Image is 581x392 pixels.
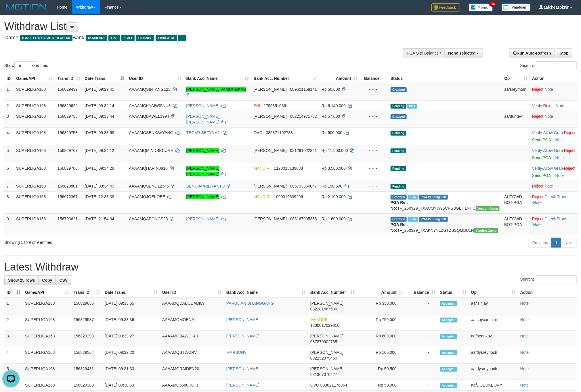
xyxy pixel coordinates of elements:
td: 156829431 [71,364,102,380]
span: Marked by aafsengchandara [408,195,418,200]
span: MANDIRI [254,194,271,199]
td: [DATE] 09:33:36 [102,314,160,331]
th: Bank Acc. Name: activate to sort column ascending [224,287,308,298]
td: · · [530,163,578,181]
div: - - - [362,103,386,109]
th: Date Trans.: activate to sort column descending [83,73,127,84]
span: Grabbed [391,217,407,222]
span: Rp 1.600.000 [322,217,346,221]
span: CSV [59,278,68,283]
th: Bank Acc. Name: activate to sort column ascending [184,73,251,84]
a: Send PGA [532,155,551,160]
label: Show entries [4,61,48,70]
th: Game/API: activate to sort column ascending [23,287,71,298]
a: Next [561,238,577,248]
th: Amount: activate to sort column ascending [319,73,360,84]
img: panduan.png [502,3,530,11]
span: Copy 081367070427 to clipboard [310,372,337,377]
span: [DATE] 09:34:29 [85,166,114,171]
span: Copy 087870902735 to clipboard [310,339,337,344]
span: 156703621 [58,217,78,221]
a: Verify [532,103,542,108]
a: Reject [532,184,544,188]
input: Search: [536,275,577,284]
span: Copy 082214971732 to clipboard [290,114,317,119]
span: BNI [254,103,260,108]
a: Note [533,222,542,227]
span: [DATE] 09:29:45 [85,87,114,92]
label: Search: [520,275,577,284]
td: [DATE] 09:31:33 [102,364,160,380]
th: Trans ID: activate to sort column ascending [55,73,83,84]
td: [DATE] 09:33:55 [102,298,160,314]
span: Vendor URL: https://trx31.1velocity.biz [476,206,500,211]
a: Previous [529,238,552,248]
a: Note [556,103,565,108]
th: Balance [360,73,388,84]
img: Feedback.jpg [431,3,460,11]
span: OVO [254,130,263,135]
a: [PERSON_NAME] [186,148,219,153]
img: MOTION_logo.png [4,3,48,11]
a: Note [555,155,564,160]
span: Copy 082252879450 to clipboard [310,356,337,360]
h1: Withdraw List [4,21,382,32]
a: TEGAR SETYA AJI [186,130,221,135]
td: Rp 350,000 [357,298,405,314]
td: · [530,111,578,127]
td: SUPERLIGA168 [23,314,71,331]
td: - [405,380,438,391]
td: - [405,298,438,314]
td: · · [530,145,578,163]
span: Copy 089601158141 to clipboard [290,87,317,92]
span: Pending [391,184,406,189]
a: Note [545,114,553,119]
a: [PERSON_NAME] PAMUNGKAS [186,87,246,92]
th: Action [530,73,578,84]
a: Verify [532,148,542,153]
a: Verify [532,130,542,135]
span: 156829753 [58,130,78,135]
a: [PERSON_NAME] [226,317,259,322]
td: aafsoycanthlai [469,314,518,331]
span: AAAAMQJOEKOBE [129,194,165,199]
span: ... [178,35,186,41]
a: Allow Grab [543,148,563,153]
th: Bank Acc. Number: activate to sort column ascending [251,73,319,84]
span: [DATE] 09:32:14 [85,103,114,108]
span: [PERSON_NAME] [310,301,343,306]
th: Op: activate to sort column ascending [502,73,530,84]
span: AAAAMQAPONGS23 [129,217,168,221]
a: [PERSON_NAME] [PERSON_NAME] [186,166,219,176]
th: Date Trans.: activate to sort column ascending [102,287,160,298]
span: [PERSON_NAME] [310,350,343,355]
span: Marked by aafchhiseyha [407,104,417,109]
td: 4 [4,347,23,364]
td: 156829656 [71,298,102,314]
span: Rp 6.140.000 [322,103,346,108]
span: [PERSON_NAME] [254,217,287,221]
a: Run Auto-Refresh [510,48,555,58]
span: BNI [108,35,120,41]
a: [PERSON_NAME] [226,366,259,371]
td: AAAAMQMOENA [160,314,224,331]
td: 4 [4,127,14,145]
td: 5 [4,145,14,163]
span: Accepted [440,334,457,339]
a: 1 [551,238,561,248]
a: Note [555,138,564,142]
th: ID: activate to sort column descending [4,287,23,298]
a: Note [520,334,529,338]
td: 156829564 [71,347,102,364]
td: 3 [4,331,23,347]
td: 2 [4,100,14,111]
td: SUPERLIGA168 [14,191,55,213]
td: 6 [4,163,14,181]
span: 156829439 [58,87,78,92]
span: AAAAMQBAWEL1994 [129,114,169,119]
td: [DATE] 09:32:20 [102,347,160,364]
a: Note [520,350,529,355]
a: Reject [543,103,555,108]
td: 156829298 [71,331,102,347]
button: Open LiveChat chat widget [2,2,20,20]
